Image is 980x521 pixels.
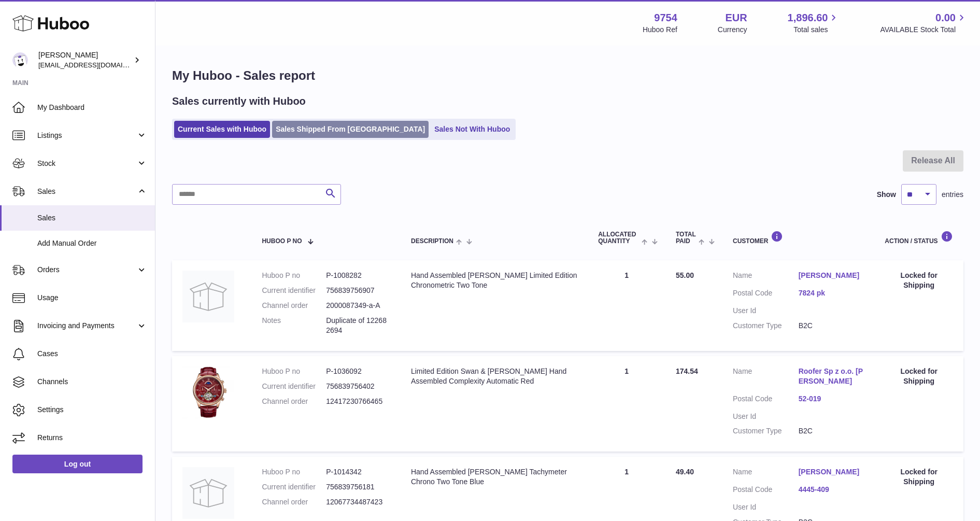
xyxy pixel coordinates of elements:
[262,238,302,245] span: Huboo P no
[272,121,429,138] a: Sales Shipped From [GEOGRAPHIC_DATA]
[262,382,326,391] dt: Current identifier
[262,301,326,311] dt: Channel order
[326,271,390,280] dd: P-1008282
[799,288,864,298] a: 7824 pk
[326,397,390,406] dd: 12417230766465
[733,485,799,497] dt: Postal Code
[262,497,326,507] dt: Channel order
[172,67,963,84] h1: My Huboo - Sales report
[326,316,390,335] p: Duplicate of 122682694
[37,213,147,223] span: Sales
[37,159,136,168] span: Stock
[676,271,694,279] span: 55.00
[37,321,136,331] span: Invoicing and Payments
[37,131,136,140] span: Listings
[725,11,747,25] strong: EUR
[12,52,28,68] img: info@fieldsluxury.london
[37,238,147,248] span: Add Manual Order
[935,11,956,25] span: 0.00
[588,260,665,350] td: 1
[885,367,953,386] div: Locked for Shipping
[37,349,147,359] span: Cases
[37,103,147,112] span: My Dashboard
[733,367,799,389] dt: Name
[799,271,864,280] a: [PERSON_NAME]
[326,382,390,391] dd: 756839756402
[877,190,896,200] label: Show
[799,394,864,404] a: 52-019
[326,286,390,295] dd: 756839756907
[182,467,234,519] img: no-photo.jpg
[431,121,514,138] a: Sales Not With Huboo
[733,306,799,316] dt: User Id
[38,50,132,70] div: [PERSON_NAME]
[799,467,864,477] a: [PERSON_NAME]
[733,412,799,421] dt: User Id
[182,271,234,322] img: no-photo.jpg
[885,467,953,487] div: Locked for Shipping
[588,356,665,452] td: 1
[718,25,747,35] div: Currency
[733,231,864,245] div: Customer
[326,367,390,376] dd: P-1036092
[654,11,677,25] strong: 9754
[262,467,326,477] dt: Huboo P no
[37,377,147,387] span: Channels
[676,468,694,476] span: 49.40
[643,25,677,35] div: Huboo Ref
[411,467,577,487] div: Hand Assembled [PERSON_NAME] Tachymeter Chrono Two Tone Blue
[262,482,326,492] dt: Current identifier
[676,367,698,375] span: 174.54
[799,426,864,436] dd: B2C
[262,271,326,280] dt: Huboo P no
[880,11,968,35] a: 0.00 AVAILABLE Stock Total
[733,426,799,436] dt: Customer Type
[733,288,799,301] dt: Postal Code
[598,231,638,245] span: ALLOCATED Quantity
[942,190,963,200] span: entries
[37,433,147,443] span: Returns
[411,238,453,245] span: Description
[37,405,147,415] span: Settings
[38,61,152,69] span: [EMAIL_ADDRESS][DOMAIN_NAME]
[262,397,326,406] dt: Channel order
[37,293,147,303] span: Usage
[182,367,234,418] img: 97541756811724.jpg
[793,25,840,35] span: Total sales
[262,367,326,376] dt: Huboo P no
[172,94,306,108] h2: Sales currently with Huboo
[733,394,799,406] dt: Postal Code
[799,485,864,495] a: 4445-409
[37,265,136,275] span: Orders
[326,467,390,477] dd: P-1014342
[37,187,136,196] span: Sales
[411,271,577,290] div: Hand Assembled [PERSON_NAME] Limited Edition Chronometric Two Tone
[326,301,390,311] dd: 2000087349-a-A
[788,11,828,25] span: 1,896.60
[411,367,577,386] div: Limited Edition Swan & [PERSON_NAME] Hand Assembled Complexity Automatic Red
[262,286,326,295] dt: Current identifier
[326,497,390,507] dd: 12067734487423
[326,482,390,492] dd: 756839756181
[733,467,799,480] dt: Name
[799,321,864,331] dd: B2C
[676,231,696,245] span: Total paid
[788,11,840,35] a: 1,896.60 Total sales
[880,25,968,35] span: AVAILABLE Stock Total
[733,321,799,331] dt: Customer Type
[799,367,864,386] a: Roofer Sp z o.o. [PERSON_NAME]
[262,316,326,335] dt: Notes
[12,455,143,473] a: Log out
[174,121,270,138] a: Current Sales with Huboo
[885,231,953,245] div: Action / Status
[885,271,953,290] div: Locked for Shipping
[733,271,799,283] dt: Name
[733,502,799,512] dt: User Id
